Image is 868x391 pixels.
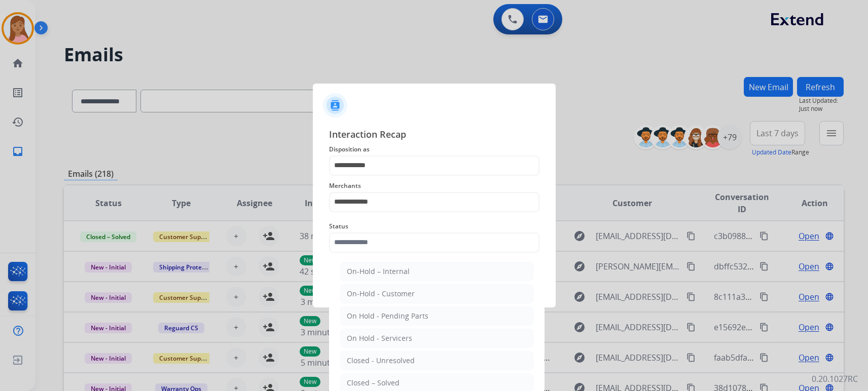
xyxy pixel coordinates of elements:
[329,143,539,155] span: Disposition as
[347,333,412,343] div: On Hold - Servicers
[329,180,539,192] span: Merchants
[329,220,539,232] span: Status
[347,378,400,388] div: Closed – Solved
[347,266,410,277] div: On-Hold – Internal
[347,289,415,299] div: On-Hold - Customer
[323,93,347,118] img: contactIcon
[347,311,428,321] div: On Hold - Pending Parts
[347,356,415,366] div: Closed - Unresolved
[329,127,539,143] span: Interaction Recap
[812,373,858,385] p: 0.20.1027RC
